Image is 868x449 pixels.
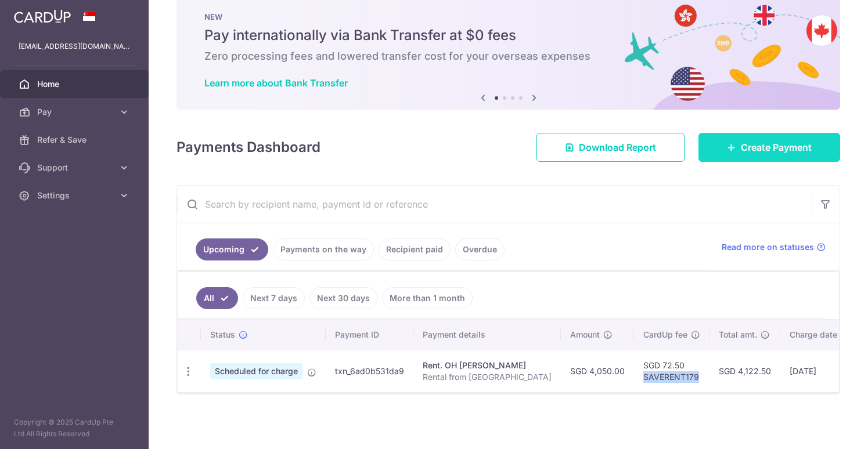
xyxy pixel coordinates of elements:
th: Payment ID [326,320,413,350]
a: Read more on statuses [722,241,826,253]
a: Next 30 days [309,287,377,309]
span: Status [210,329,235,341]
h6: Zero processing fees and lowered transfer cost for your overseas expenses [204,49,812,63]
span: Download Report [579,140,656,154]
h5: Pay internationally via Bank Transfer at $0 fees [204,26,812,45]
span: Amount [570,329,600,341]
span: Create Payment [741,140,812,154]
p: Rental from [GEOGRAPHIC_DATA] [423,371,552,383]
input: Search by recipient name, payment id or reference [177,186,812,223]
span: Refer & Save [37,134,114,146]
a: All [196,287,238,309]
a: Next 7 days [243,287,305,309]
a: Payments on the way [273,238,374,260]
span: Total amt. [719,329,757,341]
td: SGD 4,050.00 [561,350,634,392]
span: Support [37,162,114,173]
a: More than 1 month [382,287,473,309]
p: [EMAIL_ADDRESS][DOMAIN_NAME] [19,41,130,52]
td: SGD 4,122.50 [709,350,780,392]
a: Download Report [536,133,685,162]
p: NEW [204,12,812,21]
h4: Payments Dashboard [177,137,320,158]
a: Upcoming [196,238,268,260]
span: Charge date [790,329,837,341]
img: CardUp [14,9,71,23]
a: Recipient paid [379,238,451,260]
td: [DATE] [780,350,859,392]
td: txn_6ad0b531da9 [326,350,413,392]
a: Overdue [455,238,505,260]
a: Create Payment [698,133,840,162]
span: Home [37,78,114,90]
span: Scheduled for charge [210,363,302,379]
td: SGD 72.50 SAVERENT179 [634,350,709,392]
span: Read more on statuses [722,241,814,253]
span: Settings [37,190,114,201]
a: Learn more about Bank Transfer [204,77,348,89]
th: Payment details [413,320,561,350]
div: Rent. OH [PERSON_NAME] [423,360,552,371]
span: CardUp fee [643,329,687,341]
span: Pay [37,106,114,118]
